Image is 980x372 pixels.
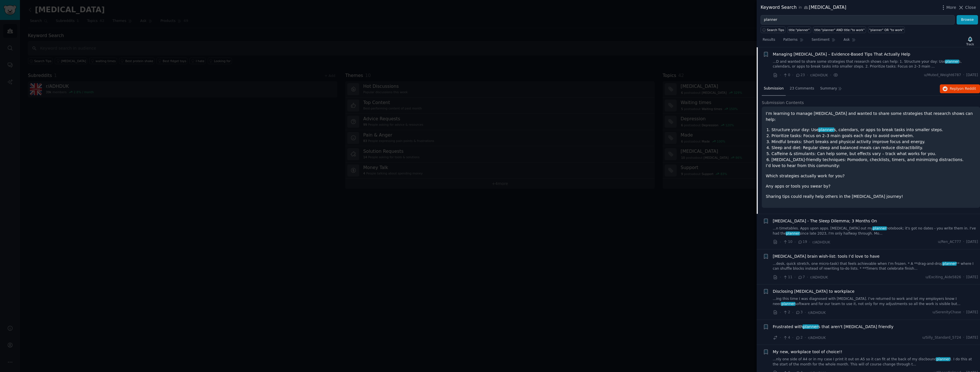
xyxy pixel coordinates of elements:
[940,5,956,11] button: More
[783,335,790,340] span: 4
[790,86,814,91] span: 23 Comments
[957,15,978,25] button: Browse
[792,310,793,316] span: ·
[966,275,978,280] span: [DATE]
[950,86,976,92] span: Reply
[773,59,978,69] a: ...D and wanted to share some strategies that research shows can help: 1. Structure your day: Use...
[771,139,976,145] li: Mindful breaks: Short breaks and physical activity improve focus and energy.
[807,72,808,78] span: ·
[936,357,950,361] span: planner
[762,100,804,106] span: Submission Contents
[966,310,978,315] span: [DATE]
[766,163,976,169] p: I’d love to hear from this community:
[868,27,905,33] a: "planner" OR "to work"
[813,27,866,33] a: title:"planner" AND title:"to work"
[798,239,807,245] span: 19
[780,239,781,245] span: ·
[787,27,811,33] a: title:"planner"
[780,274,781,280] span: ·
[792,335,793,341] span: ·
[966,335,978,340] span: [DATE]
[766,183,976,189] p: Any apps or tools you swear by?
[872,226,887,230] span: planner
[807,274,808,280] span: ·
[810,35,838,47] a: Sentiment
[795,73,805,78] span: 23
[844,37,850,42] span: Ask
[780,335,781,341] span: ·
[820,86,837,91] span: Summary
[945,60,959,64] span: planner
[965,5,976,11] span: Close
[789,28,810,32] div: title:"planner"
[798,275,805,280] span: 7
[830,72,831,78] span: ·
[771,145,976,151] li: Sleep and diet: Regular sleep and balanced meals can reduce distractibility.
[964,35,976,47] button: Track
[805,310,806,316] span: ·
[966,73,978,78] span: [DATE]
[773,253,880,259] a: [MEDICAL_DATA] brain wish-list: tools I’d love to have
[792,72,793,78] span: ·
[966,42,974,46] div: Track
[773,261,978,271] a: ...desk, quick stretch, one micro-task) that feels achievable when I’m frozen. * A **drag-and-dro...
[946,5,956,11] span: More
[795,274,796,280] span: ·
[761,15,955,25] input: Try a keyword related to your business
[773,296,978,306] a: ...ing this time I was diagnosed with [MEDICAL_DATA]. I’ve returned to work and let my employers ...
[764,86,784,91] span: Submission
[958,5,976,11] button: Close
[783,310,790,315] span: 2
[771,133,976,139] li: Prioritize tasks: Focus on 2–3 main goals each day to avoid overwhelm.
[783,239,792,245] span: 10
[814,28,865,32] div: title:"planner" AND title:"to work"
[771,151,976,157] li: Caffeine & stimulants: Can help some, but effects vary – track what works for you.
[966,239,978,245] span: [DATE]
[963,275,964,280] span: ·
[767,28,784,32] span: Search Tips
[766,173,976,179] p: Which strategies actually work for you?
[773,288,855,294] a: Disclosing [MEDICAL_DATA] to workplace
[780,310,781,316] span: ·
[773,324,894,330] a: Frustrated withplanners that aren't [MEDICAL_DATA] friendly
[773,349,842,355] span: My new, workplace tool of choice!!
[963,335,964,340] span: ·
[783,73,790,78] span: 0
[773,218,877,224] a: [MEDICAL_DATA] - The Sleep Dilemma; 3 Months On
[940,84,980,93] button: Replyon Reddit
[799,5,802,10] span: in
[810,73,828,77] span: r/ADHDUK
[818,127,834,132] span: planner
[771,127,976,133] li: Structure your day: Use s, calendars, or apps to break tasks into smaller steps.
[810,275,828,279] span: r/ADHDUK
[773,51,910,57] a: Managing [MEDICAL_DATA] – Evidence-Based Tips That Actually Help
[924,73,961,78] span: u/Muted_Weight6787
[781,302,795,306] span: planner
[963,239,964,245] span: ·
[795,239,796,245] span: ·
[926,275,961,280] span: u/Exciting_Aide5826
[783,275,792,280] span: 11
[766,111,976,123] p: I’m learning to manage [MEDICAL_DATA] and wanted to share some strategies that research shows can...
[963,310,964,315] span: ·
[773,324,894,330] span: Frustrated with s that aren't [MEDICAL_DATA] friendly
[763,37,775,42] span: Results
[809,239,810,245] span: ·
[766,194,976,200] p: Sharing tips could really help others in the [MEDICAL_DATA] journey!
[781,35,805,47] a: Patterns
[932,310,961,315] span: u/SerenityChase
[780,72,781,78] span: ·
[869,28,904,32] div: "planner" OR "to work"
[808,311,826,315] span: r/ADHDUK
[812,240,830,244] span: r/ADHDUK
[783,37,797,42] span: Patterns
[959,87,976,91] span: on Reddit
[808,336,826,340] span: r/ADHDUK
[942,262,956,266] span: planner
[963,73,964,78] span: ·
[761,4,846,11] div: Keyword Search [MEDICAL_DATA]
